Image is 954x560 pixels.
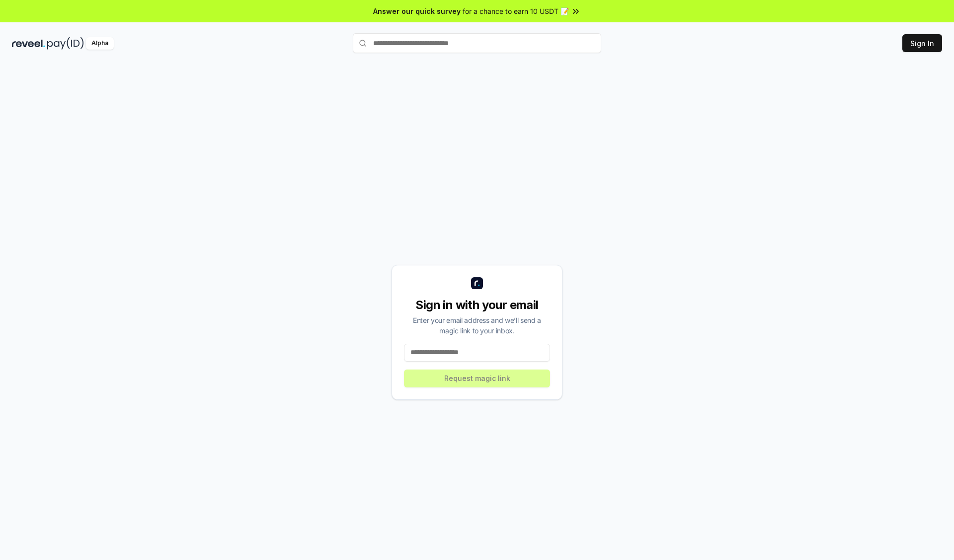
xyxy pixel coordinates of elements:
img: pay_id [47,37,84,50]
div: Sign in with your email [404,297,550,313]
button: Sign In [902,34,942,52]
span: for a chance to earn 10 USDT 📝 [463,6,569,16]
div: Alpha [86,37,114,50]
span: Answer our quick survey [373,6,461,16]
img: reveel_dark [12,37,45,50]
img: logo_small [471,277,483,289]
div: Enter your email address and we’ll send a magic link to your inbox. [404,315,550,336]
